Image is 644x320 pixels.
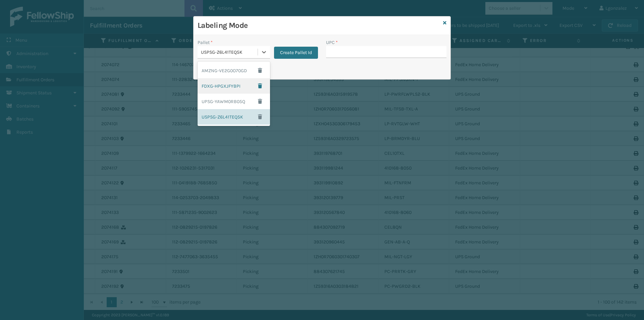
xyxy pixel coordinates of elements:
label: UPC [326,39,338,46]
div: USPSG-Z6L41TEQ5K [201,49,258,56]
div: AMZNG-VE2G0O70GD [198,63,270,78]
div: USPSG-Z6L41TEQ5K [198,109,270,125]
button: Create Pallet Id [274,47,318,59]
div: FDXG-HPGXJFYBPI [198,78,270,94]
label: Pallet [198,39,213,46]
h3: Labeling Mode [198,20,440,31]
div: UPSG-YAWM0RB05Q [198,94,270,109]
